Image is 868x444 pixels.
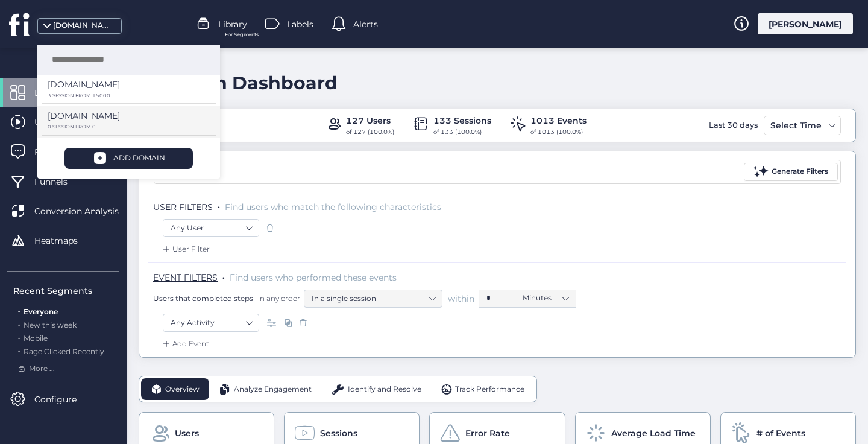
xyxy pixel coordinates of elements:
[523,289,568,307] nz-select-item: Minutes
[171,314,251,332] nz-select-item: Any Activity
[24,307,58,316] span: Everyone
[348,384,421,395] span: Identify and Resolve
[53,20,113,31] div: [DOMAIN_NAME]
[29,363,55,375] span: More ...
[34,393,95,406] span: Configure
[433,114,491,127] div: 133 Sessions
[153,293,253,303] span: Users that completed steps
[234,384,312,395] span: Analyze Engagement
[758,13,853,34] div: [PERSON_NAME]
[180,72,338,94] div: Main Dashboard
[312,290,435,308] nz-select-item: In a single session
[171,219,251,237] nz-select-item: Any User
[175,427,199,440] span: Users
[153,272,218,283] span: EVENT FILTERS
[48,93,201,98] p: 3 SESSION FROM 15000
[165,384,200,395] span: Overview
[744,163,838,181] button: Generate Filters
[530,127,587,137] div: of 1013 (100.0%)
[256,293,300,303] span: in any order
[160,243,210,255] div: User Filter
[706,116,761,135] div: Last 30 days
[113,153,165,164] div: ADD DOMAIN
[34,175,86,188] span: Funnels
[222,270,225,282] span: .
[455,384,524,395] span: Track Performance
[160,338,209,350] div: Add Event
[18,318,20,329] span: .
[287,17,313,31] span: Labels
[611,427,696,440] span: Average Load Time
[34,234,96,247] span: Heatmaps
[225,201,441,212] span: Find users who match the following characteristics
[18,344,20,356] span: .
[448,293,474,305] span: within
[772,166,828,177] div: Generate Filters
[530,114,587,127] div: 1013 Events
[48,124,201,130] p: 0 SESSION FROM 0
[218,199,220,211] span: .
[13,284,119,297] div: Recent Segments
[218,17,247,31] span: Library
[353,17,378,31] span: Alerts
[48,78,120,91] p: [DOMAIN_NAME]
[767,118,825,133] div: Select Time
[34,205,137,218] span: Conversion Analysis
[18,305,20,316] span: .
[225,31,259,39] span: For Segments
[24,320,77,329] span: New this week
[24,334,48,343] span: Mobile
[346,127,394,137] div: of 127 (100.0%)
[230,272,397,283] span: Find users who performed these events
[756,427,805,440] span: # of Events
[24,347,104,356] span: Rage Clicked Recently
[465,427,510,440] span: Error Rate
[320,427,357,440] span: Sessions
[48,109,120,122] p: [DOMAIN_NAME]
[433,127,491,137] div: of 133 (100.0%)
[18,331,20,343] span: .
[346,114,394,127] div: 127 Users
[153,201,213,212] span: USER FILTERS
